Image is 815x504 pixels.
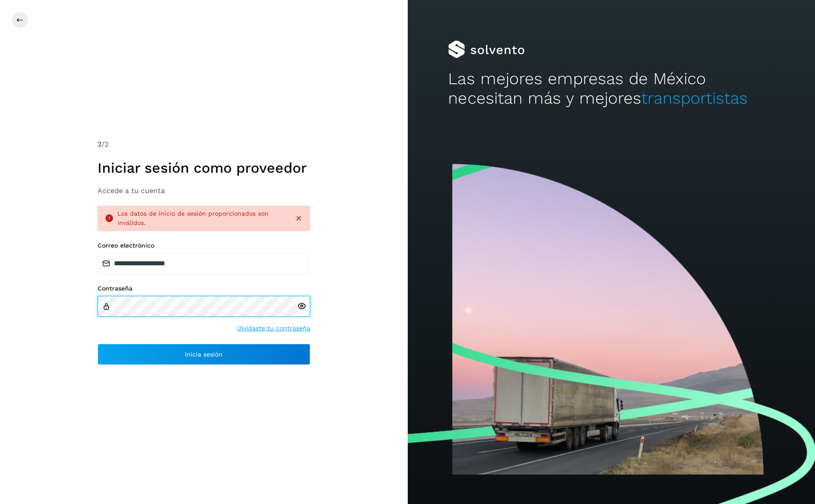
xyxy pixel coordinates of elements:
[117,209,287,228] div: Los datos de inicio de sesión proporcionados son inválidos.
[641,89,747,108] span: transportistas
[97,344,310,365] button: Inicia sesión
[237,324,310,333] a: Olvidaste tu contraseña
[97,140,101,148] span: 2
[97,186,310,195] h3: Accede a tu cuenta
[448,69,774,109] h2: Las mejores empresas de México necesitan más y mejores
[185,351,222,357] span: Inicia sesión
[97,139,310,150] div: /2
[97,242,310,249] label: Correo electrónico
[97,285,310,292] label: Contraseña
[97,159,310,176] h1: Iniciar sesión como proveedor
